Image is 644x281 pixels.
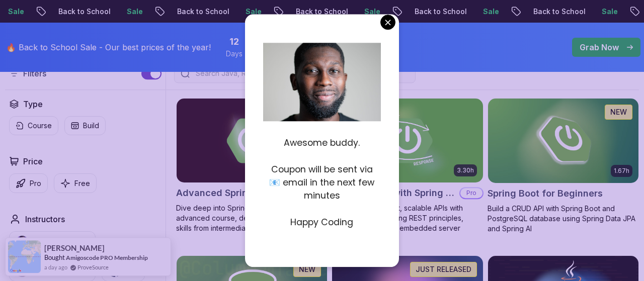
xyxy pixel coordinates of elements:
[460,188,482,198] p: Pro
[44,253,65,261] span: Bought
[488,186,603,201] h2: Spring Boot for Beginners
[176,186,277,200] h2: Advanced Spring Boot
[539,7,607,17] p: Back to School
[370,7,402,17] p: Sale
[64,116,106,135] button: Build
[9,173,48,193] button: Pro
[14,7,46,17] p: Sale
[457,166,474,174] p: 3.30h
[183,7,251,17] p: Back to School
[74,178,90,189] p: Free
[416,264,471,274] p: JUST RELEASED
[54,173,97,193] button: Free
[77,263,109,271] a: ProveSource
[251,7,283,17] p: Sale
[30,178,41,189] p: Pro
[614,167,629,175] p: 1.67h
[23,67,46,79] p: Filters
[132,7,165,17] p: Sale
[610,107,627,117] p: NEW
[23,155,43,167] h2: Price
[9,231,96,253] button: instructor img[PERSON_NAME]
[9,116,58,135] button: Course
[580,41,619,53] p: Grab Now
[176,203,328,233] p: Dive deep into Spring Boot with our advanced course, designed to take your skills from intermedia...
[177,99,327,182] img: Advanced Spring Boot card
[23,98,43,110] h2: Type
[607,7,639,17] p: Sale
[301,7,370,17] p: Back to School
[44,244,105,252] span: [PERSON_NAME]
[64,7,132,17] p: Back to School
[299,264,315,274] p: NEW
[194,68,409,78] input: Search Java, React, Spring boot ...
[44,263,67,271] span: a day ago
[226,49,243,59] span: Days
[332,203,483,243] p: Learn to build robust, scalable APIs with Spring Boot, mastering REST principles, JSON handling, ...
[488,99,638,183] img: Spring Boot for Beginners card
[8,240,41,273] img: provesource social proof notification image
[332,99,482,182] img: Building APIs with Spring Boot card
[489,7,521,17] p: Sale
[488,204,639,234] p: Build a CRUD API with Spring Boot and PostgreSQL database using Spring Data JPA and Spring AI
[229,35,239,49] span: 12 Days
[16,236,29,249] img: instructor img
[66,254,148,261] a: Amigoscode PRO Membership
[176,98,328,233] a: Advanced Spring Boot card5.18hAdvanced Spring BootProDive deep into Spring Boot with our advanced...
[25,213,65,225] h2: Instructors
[332,98,483,243] a: Building APIs with Spring Boot card3.30hBuilding APIs with Spring BootProLearn to build robust, s...
[488,98,639,234] a: Spring Boot for Beginners card1.67hNEWSpring Boot for BeginnersBuild a CRUD API with Spring Boot ...
[83,121,99,131] p: Build
[6,41,211,53] p: 🔥 Back to School Sale - Our best prices of the year!
[28,121,52,131] p: Course
[420,7,489,17] p: Back to School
